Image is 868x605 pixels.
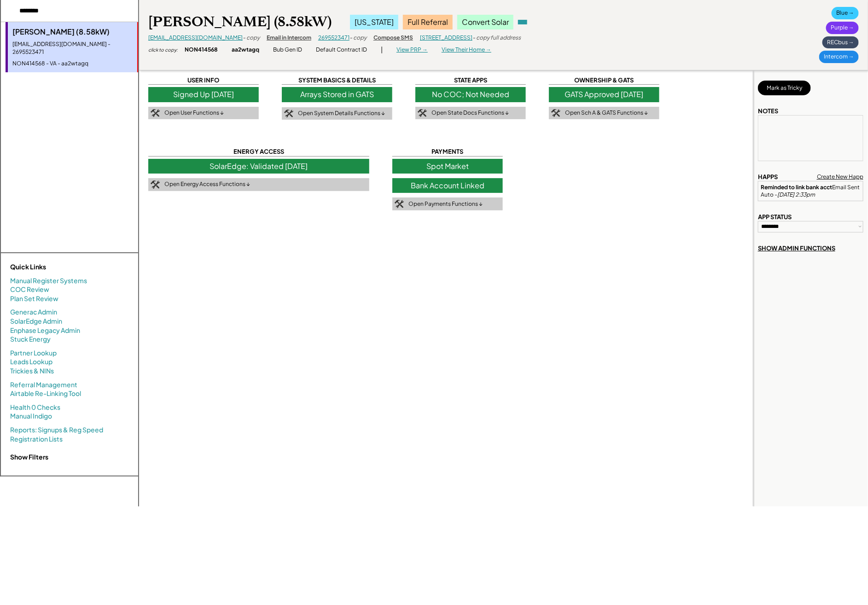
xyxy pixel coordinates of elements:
[12,60,133,68] div: NON414568 - VA - aa2wtagq
[758,173,778,181] div: HAPPS
[381,45,383,54] div: |
[418,109,427,117] img: tool-icon.png
[298,110,385,117] div: Open System Details Functions ↓
[420,34,472,41] a: [STREET_ADDRESS]
[10,285,49,294] a: COC Review
[243,34,260,42] div: - copy
[10,326,80,335] a: Enphase Legacy Admin
[151,180,160,189] img: tool-icon.png
[395,200,404,208] img: tool-icon.png
[318,34,350,41] a: 2695523471
[350,15,398,29] div: [US_STATE]
[148,34,243,41] a: [EMAIL_ADDRESS][DOMAIN_NAME]
[758,213,792,221] div: APP STATUS
[10,357,52,366] a: Leads Lookup
[549,87,659,102] div: GATS Approved [DATE]
[273,46,302,54] div: Bub Gen ID
[758,107,778,115] div: NOTES
[551,109,560,117] img: tool-icon.png
[267,34,311,42] div: Email in Intercom
[392,159,503,174] div: Spot Market
[148,87,259,102] div: Signed Up [DATE]
[164,180,250,188] div: Open Energy Access Functions ↓
[457,15,513,29] div: Convert Solar
[10,453,48,461] strong: Show Filters
[350,34,367,42] div: - copy
[10,389,81,398] a: Airtable Re-Linking Tool
[10,380,77,390] a: Referral Management
[408,200,483,208] div: Open Payments Functions ↓
[758,81,811,95] button: Mark as Tricky
[148,47,178,53] div: click to copy:
[392,147,503,156] div: PAYMENTS
[316,46,367,54] div: Default Contract ID
[148,76,259,85] div: USER INFO
[151,109,160,117] img: tool-icon.png
[232,46,259,54] div: aa2wtagq
[282,87,392,102] div: Arrays Stored in GATS
[10,412,52,421] a: Manual Indigo
[761,184,832,191] strong: Reminded to link bank acct
[164,109,224,117] div: Open User Functions ↓
[565,109,648,117] div: Open Sch A & GATS Functions ↓
[373,34,413,42] div: Compose SMS
[148,13,332,31] div: [PERSON_NAME] (8.58kW)
[10,276,87,285] a: Manual Register Systems
[10,349,57,358] a: Partner Lookup
[10,366,54,376] a: Trickies & NINs
[761,184,861,198] div: Email Sent Auto -
[10,317,62,326] a: SolarEdge Admin
[758,244,835,252] div: SHOW ADMIN FUNCTIONS
[832,7,859,19] div: Blue →
[817,173,863,181] div: Create New Happ
[777,191,815,198] em: [DATE] 2:33pm
[10,425,103,435] a: Reports: Signups & Reg Speed
[10,308,57,317] a: Generac Admin
[549,76,659,85] div: OWNERSHIP & GATS
[10,262,102,272] div: Quick Links
[472,34,521,42] div: - copy full address
[403,15,453,29] div: Full Referral
[392,178,503,193] div: Bank Account Linked
[284,110,293,118] img: tool-icon.png
[826,22,859,34] div: Purple →
[819,51,859,63] div: Intercom →
[10,294,58,303] a: Plan Set Review
[10,403,60,412] a: Health 0 Checks
[415,87,526,102] div: No COC; Not Needed
[10,435,63,444] a: Registration Lists
[431,109,509,117] div: Open State Docs Functions ↓
[396,46,428,54] div: View PRP →
[415,76,526,85] div: STATE APPS
[12,41,133,56] div: [EMAIL_ADDRESS][DOMAIN_NAME] - 2695523471
[12,27,133,37] div: [PERSON_NAME] (8.58kW)
[822,36,859,49] div: RECbus →
[185,46,218,54] div: NON414568
[148,159,369,174] div: SolarEdge: Validated [DATE]
[148,147,369,156] div: ENERGY ACCESS
[442,46,491,54] div: View Their Home →
[10,335,51,344] a: Stuck Energy
[282,76,392,85] div: SYSTEM BASICS & DETAILS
